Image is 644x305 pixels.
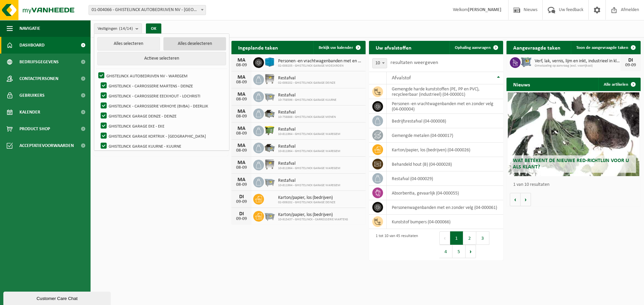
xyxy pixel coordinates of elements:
[278,201,335,205] span: 02-009202 - GHISTELINCK GARAGE DEINZE
[19,137,74,154] span: Acceptatievoorwaarden
[235,92,248,97] div: MA
[278,166,340,170] span: 10-811964 - GHISTELINCK GARAGE WAREGEM
[235,143,248,148] div: MA
[278,93,336,98] span: Restafval
[278,110,336,115] span: Restafval
[278,183,340,187] span: 10-811964 - GHISTELINCK GARAGE WAREGEM
[506,41,567,54] h2: Aangevraagde taken
[99,81,226,91] label: GHISTELINCK - CARROSSERIE MARTENS - DEINZE
[372,58,387,68] span: 10
[99,131,226,141] label: GHISTELINCK GARAGE KORTRIJK - [GEOGRAPHIC_DATA]
[235,58,248,63] div: MA
[513,158,629,170] span: Wat betekent de nieuwe RED-richtlijn voor u als klant?
[452,245,466,258] button: 5
[278,64,362,68] span: 02-009205 - GHISTELINCK GARAGE MOESKROEN
[455,46,491,50] span: Ophaling aanvragen
[313,41,365,54] a: Bekijk uw kalender
[235,194,248,200] div: DI
[571,41,640,54] a: Toon de aangevraagde taken
[3,290,112,305] iframe: chat widget
[235,114,248,119] div: 08-09
[439,245,452,258] button: 4
[387,143,503,157] td: karton/papier, los (bedrijven) (04-000026)
[19,37,45,54] span: Dashboard
[163,37,226,51] button: Alles deselecteren
[319,46,353,50] span: Bekijk uw kalender
[387,157,503,171] td: behandeld hout (B) (04-000028)
[278,81,335,85] span: 02-009202 - GHISTELINCK GARAGE DEINZE
[19,121,50,137] span: Product Shop
[94,23,142,33] button: Vestigingen(14/14)
[450,231,463,245] button: 1
[97,37,160,51] button: Alles selecteren
[278,98,336,102] span: 10-758596 - GHISTELINCK GARAGE KUURNE
[235,217,248,221] div: 09-09
[387,84,503,99] td: gemengde harde kunststoffen (PE, PP en PVC), recycleerbaar (industrieel) (04-000001)
[235,131,248,136] div: 08-09
[463,231,476,245] button: 2
[506,78,537,91] h2: Nieuws
[278,195,335,201] span: Karton/papier, los (bedrijven)
[235,211,248,217] div: DI
[521,193,531,206] button: Volgende
[521,56,532,68] img: PB-AP-0800-MET-02-01
[278,212,348,218] span: Karton/papier, los (bedrijven)
[235,126,248,131] div: MA
[513,182,637,187] p: 1 van 10 resultaten
[97,71,226,81] label: GHISTELINCK AUTOBEDRIJVEN NV - WAREGEM
[19,20,40,37] span: Navigatie
[264,142,275,153] img: WB-5000-GAL-GY-01
[235,75,248,80] div: MA
[390,60,438,65] label: resultaten weergeven
[99,91,226,101] label: GHISTELINCK - CARROSSERIE EECKHOUT - LOCHRISTI
[624,63,637,68] div: 09-09
[235,182,248,187] div: 08-09
[278,144,340,149] span: Restafval
[278,59,362,64] span: Personen -en vrachtwagenbanden met en zonder velg
[264,56,275,68] img: PB-TC-14000-C2
[278,76,335,81] span: Restafval
[535,64,621,68] span: Omwisseling op aanvraag (excl. voorrijkost)
[439,231,450,245] button: Previous
[231,41,285,54] h2: Ingeplande taken
[372,231,418,259] div: 1 tot 10 van 45 resultaten
[98,24,133,34] span: Vestigingen
[99,111,226,121] label: GHISTELINCK GARAGE DEINZE - DEINZE
[278,178,340,183] span: Restafval
[235,80,248,85] div: 08-09
[99,141,226,151] label: GHISTELINCK GARAGE KUURNE - KUURNE
[387,114,503,128] td: bedrijfsrestafval (04-000008)
[19,87,45,104] span: Gebruikers
[387,99,503,114] td: personen -en vrachtwagenbanden met en zonder velg (04-000004)
[99,121,226,131] label: GHISTELINCK GARAGE EKE - EKE
[89,5,206,15] span: 01-004066 - GHISTELINCK AUTOBEDRIJVEN NV - WAREGEM
[235,97,248,102] div: 08-09
[392,75,411,81] span: Afvalstof
[264,210,275,221] img: WB-2500-GAL-GY-01
[278,127,340,132] span: Restafval
[119,26,133,31] count: (14/14)
[19,54,59,70] span: Bedrijfsgegevens
[278,115,336,119] span: 10-758888 - GHISTELINCK GARAGE MENEN
[466,245,476,258] button: Next
[508,92,639,176] a: Wat betekent de nieuwe RED-richtlijn voor u als klant?
[278,132,340,136] span: 10-811964 - GHISTELINCK GARAGE WAREGEM
[264,159,275,170] img: WB-1100-GAL-GY-02
[278,161,340,166] span: Restafval
[598,78,640,91] a: Alle artikelen
[373,59,387,68] span: 10
[235,63,248,68] div: 08-09
[264,125,275,136] img: WB-1100-HPE-GN-50
[97,52,226,65] button: Actieve selecteren
[510,193,521,206] button: Vorige
[468,7,501,12] strong: [PERSON_NAME]
[264,176,275,187] img: WB-2500-GAL-GY-01
[89,5,206,15] span: 01-004066 - GHISTELINCK AUTOBEDRIJVEN NV - WAREGEM
[19,70,58,87] span: Contactpersonen
[576,46,628,50] span: Toon de aangevraagde taken
[235,177,248,182] div: MA
[476,231,489,245] button: 3
[264,90,275,102] img: WB-2500-GAL-GY-01
[624,58,637,63] div: DI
